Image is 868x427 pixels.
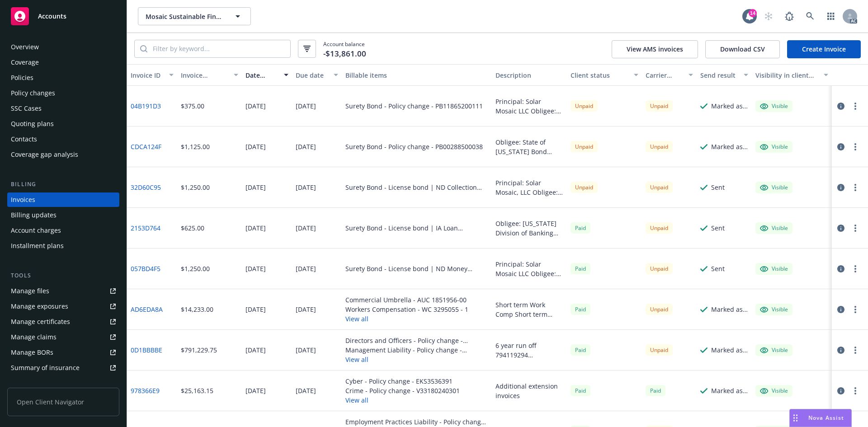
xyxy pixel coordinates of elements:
span: Paid [571,344,590,356]
button: View all [345,314,468,324]
button: Mosaic Sustainable Finance Corporation [138,7,251,25]
div: Quoting plans [11,117,54,131]
div: Unpaid [571,141,598,152]
div: Unpaid [646,100,673,112]
a: Switch app [822,7,840,25]
div: Short term Work Comp Short term Umbrella Package Extension [495,300,563,319]
div: Principal: Solar Mosaic LLC Obligee: Commonwealth of [US_STATE][PERSON_NAME] Amount: $25,000 Cons... [495,97,563,116]
button: Date issued [242,64,292,86]
div: Obligee: State of [US_STATE] Bond Amount: $50,000 Collection Agency License Principal: Solar Mosa... [495,137,563,156]
div: Visible [760,265,788,273]
div: [DATE] [296,345,316,355]
a: Create Invoice [787,40,861,58]
div: Workers Compensation - WC 3295055 - 1 [345,305,468,314]
div: Surety Bond - License bond | ND Collection Agency - PB00288500054 [345,183,488,192]
div: [DATE] [245,305,266,314]
div: Description [495,70,563,80]
div: Commercial Umbrella - AUC 1851956-00 [345,295,468,305]
a: 0D1BBBBE [131,345,162,355]
div: SSC Cases [11,101,42,116]
div: Billable items [345,70,488,80]
a: 32D60C95 [131,183,161,192]
div: [DATE] [296,305,316,314]
div: [DATE] [245,223,266,233]
div: Marked as sent [711,101,748,111]
button: Invoice ID [127,64,177,86]
button: Nova Assist [789,409,852,427]
div: Obligee: [US_STATE] Division of Banking Bond Amount: $25,000.00 Loan Company License Bond Renewal... [495,219,563,238]
div: Unpaid [571,182,598,193]
div: Surety Bond - License bond | IA Loan Company - PB00288500030 [345,223,488,233]
a: Start snowing [759,7,778,25]
div: Drag to move [790,409,801,427]
div: Overview [11,40,39,54]
span: Paid [571,222,590,234]
div: Management Liability - Policy change - 794119294 [345,345,488,355]
div: Invoice amount [181,70,229,80]
button: View all [345,355,488,364]
div: Surety Bond - Policy change - PB00288500038 [345,142,483,151]
span: Account balance [323,40,366,57]
button: Client status [567,64,642,86]
a: Coverage [7,55,119,70]
div: $791,229.75 [181,345,217,355]
button: Visibility in client dash [752,64,832,86]
div: Contacts [11,132,37,146]
div: Paid [571,263,590,274]
a: Manage files [7,284,119,298]
a: Quoting plans [7,117,119,131]
a: Accounts [7,4,119,29]
div: Paid [646,385,665,396]
div: Visible [760,224,788,232]
div: Marked as sent [711,142,748,151]
a: SSC Cases [7,101,119,116]
div: Unpaid [571,100,598,112]
div: $14,233.00 [181,305,213,314]
a: Manage claims [7,330,119,344]
div: Visible [760,102,788,110]
div: Directors and Officers - Policy change - ELU198832-24 [345,336,488,345]
a: 057BD4F5 [131,264,160,273]
input: Filter by keyword... [147,40,290,57]
a: Manage BORs [7,345,119,360]
div: $375.00 [181,101,204,111]
span: Mosaic Sustainable Finance Corporation [146,12,224,21]
div: Sent [711,264,725,273]
div: Surety Bond - Policy change - PB11865200111 [345,101,483,111]
div: [DATE] [245,101,266,111]
div: Due date [296,70,329,80]
div: Paid [571,304,590,315]
div: Send result [700,70,738,80]
div: Coverage [11,55,39,70]
div: [DATE] [296,142,316,151]
div: Marked as sent [711,305,748,314]
span: Nova Assist [808,414,844,422]
div: Billing updates [11,208,57,222]
div: $1,250.00 [181,183,210,192]
a: Contacts [7,132,119,146]
a: 2153D764 [131,223,160,233]
div: 6 year run off 794119294 EFI1203098-03 XMF2410092 [PHONE_NUMBER] ELU198832-24 [495,341,563,360]
div: $1,250.00 [181,264,210,273]
button: Send result [697,64,752,86]
div: Marked as sent [711,345,748,355]
a: Search [801,7,819,25]
a: Policies [7,70,119,85]
a: AD6EDA8A [131,305,163,314]
div: Visible [760,183,788,192]
a: Account charges [7,223,119,238]
div: $25,163.15 [181,386,213,395]
a: Report a Bug [780,7,798,25]
button: Download CSV [705,40,780,58]
div: Employment Practices Liability - Policy change - PHO2409041 [345,417,488,427]
div: [DATE] [245,183,266,192]
div: Visible [760,305,788,314]
div: Billing [7,180,119,189]
div: [DATE] [245,345,266,355]
button: Billable items [342,64,492,86]
div: [DATE] [296,223,316,233]
div: Manage exposures [11,299,68,314]
div: Manage certificates [11,314,70,329]
div: Manage BORs [11,345,53,360]
div: Invoices [11,192,35,207]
